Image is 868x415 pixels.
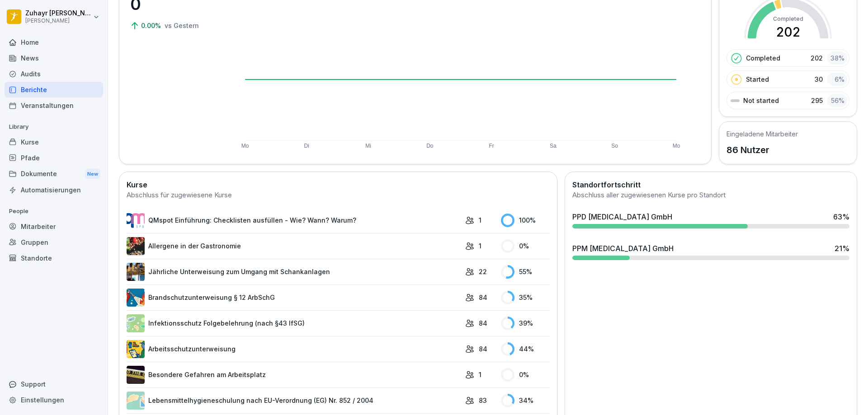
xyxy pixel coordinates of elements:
p: Not started [743,96,779,105]
div: 34 % [501,394,550,407]
p: 295 [811,96,823,105]
div: Dokumente [5,166,103,182]
img: rsy9vu330m0sw5op77geq2rv.png [127,211,145,229]
img: bgsrfyvhdm6180ponve2jajk.png [127,340,145,358]
a: Brandschutzunterweisung § 12 ArbSchG [127,289,461,307]
a: Besondere Gefahren am Arbeitsplatz [127,366,461,384]
a: Veranstaltungen [5,98,103,113]
a: Automatisierungen [5,182,103,198]
p: 30 [815,75,823,84]
div: 44 % [501,342,550,356]
a: Jährliche Unterweisung zum Umgang mit Schankanlagen [127,263,461,281]
a: Allergene in der Gastronomie [127,237,461,255]
p: 202 [811,53,823,63]
text: So [611,143,618,149]
text: Mi [365,143,371,149]
h2: Standortfortschritt [572,179,849,190]
div: 55 % [501,265,550,279]
p: 84 [479,344,487,354]
p: 84 [479,293,487,302]
a: Home [5,34,103,50]
p: 1 [479,215,481,225]
p: 1 [479,370,481,379]
p: Zuhayr [PERSON_NAME] [25,9,91,17]
img: b0iy7e1gfawqjs4nezxuanzk.png [127,289,145,307]
text: Sa [550,143,557,149]
a: News [5,50,103,66]
p: Completed [746,53,780,63]
div: 0 % [501,239,550,253]
div: Abschluss für zugewiesene Kurse [127,190,550,201]
img: etou62n52bjq4b8bjpe35whp.png [127,263,145,281]
div: PPD [MEDICAL_DATA] GmbH [572,211,672,222]
div: 56 % [827,94,847,107]
p: Library [5,120,103,134]
a: DokumenteNew [5,166,103,182]
text: Do [426,143,434,149]
div: Support [5,376,103,392]
div: 6 % [827,73,847,86]
a: Lebensmittelhygieneschulung nach EU-Verordnung (EG) Nr. 852 / 2004 [127,392,461,410]
img: gxsnf7ygjsfsmxd96jxi4ufn.png [127,392,145,410]
p: [PERSON_NAME] [25,18,91,24]
p: Started [746,75,769,84]
a: Kurse [5,134,103,150]
text: Di [304,143,309,149]
div: Abschluss aller zugewiesenen Kurse pro Standort [572,190,849,201]
div: 100 % [501,214,550,227]
p: People [5,204,103,219]
a: PPD [MEDICAL_DATA] GmbH63% [569,208,853,232]
a: Audits [5,66,103,82]
div: 38 % [827,51,847,65]
h5: Eingeladene Mitarbeiter [726,129,798,139]
a: Berichte [5,82,103,98]
div: 63 % [833,211,849,222]
a: Standorte [5,250,103,266]
a: Pfade [5,150,103,166]
a: Einstellungen [5,392,103,408]
p: vs Gestern [165,21,199,30]
text: Mo [241,143,249,149]
img: zq4t51x0wy87l3xh8s87q7rq.png [127,366,145,384]
a: Infektionsschutz Folgebelehrung (nach §43 IfSG) [127,314,461,332]
p: 1 [479,241,481,251]
div: 21 % [835,243,849,254]
p: 86 Nutzer [726,143,798,157]
div: PPM [MEDICAL_DATA] GmbH [572,243,674,254]
div: New [85,169,100,179]
a: Gruppen [5,234,103,250]
a: PPM [MEDICAL_DATA] GmbH21% [569,239,853,264]
h2: Kurse [127,179,550,190]
div: 35 % [501,291,550,304]
p: 22 [479,267,487,276]
img: tgff07aey9ahi6f4hltuk21p.png [127,314,145,332]
div: 39 % [501,317,550,330]
a: Mitarbeiter [5,219,103,234]
p: 0.00% [141,21,163,30]
p: 84 [479,318,487,328]
a: Arbeitsschutzunterweisung [127,340,461,358]
img: gsgognukgwbtoe3cnlsjjbmw.png [127,237,145,255]
a: QMspot Einführung: Checklisten ausfüllen - Wie? Wann? Warum? [127,211,461,229]
text: Mo [673,143,680,149]
div: 0 % [501,368,550,382]
p: 83 [479,396,487,405]
text: Fr [489,143,494,149]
